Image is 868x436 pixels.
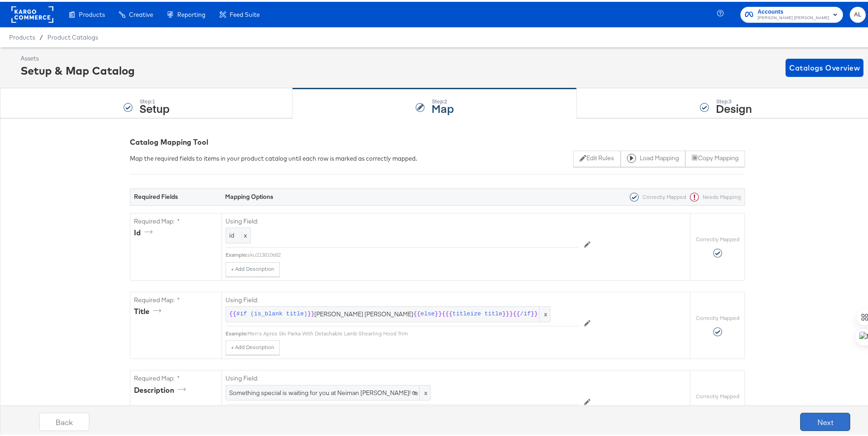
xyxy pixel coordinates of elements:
span: / [35,32,47,39]
span: [PERSON_NAME] [PERSON_NAME] [758,13,829,20]
button: Edit Rules [573,149,620,165]
div: Men's Apres Ski Parka With Detachable Lamb Shearling Hood Trim [247,328,579,335]
span: AL [853,8,862,18]
button: Next [800,411,850,429]
label: Required Map: * [134,294,218,303]
span: x [419,384,430,399]
span: Reporting [177,9,205,16]
span: x [241,229,247,238]
div: Step: 1 [139,96,169,103]
button: Load Mapping [621,149,685,165]
strong: Setup [139,99,169,114]
strong: Design [716,99,752,114]
span: Products [9,32,35,39]
button: Catalogs Overview [786,57,863,75]
span: x [539,305,550,320]
button: AL [850,5,866,21]
div: Step: 3 [716,96,752,103]
div: id [134,226,156,236]
button: Back [39,411,89,429]
span: Something special is waiting for you at Neiman [PERSON_NAME]! 🛍 [229,387,427,395]
button: + Add Description [226,339,280,353]
span: {{ [513,308,520,317]
span: {{ [413,308,421,317]
span: Catalogs Overview [789,60,860,72]
div: title [134,304,164,315]
span: [PERSON_NAME] [PERSON_NAME] [229,308,547,317]
span: titleize title [452,308,502,317]
span: else [421,308,435,317]
label: Using Field: [226,215,579,224]
strong: Map [431,99,454,114]
div: Setup & Map Catalog [21,61,135,76]
label: Using Field: [226,294,579,303]
div: Catalog Mapping Tool [130,135,745,146]
label: Using Field: [226,372,579,381]
span: Products [79,9,105,16]
label: Required Map: * [134,215,218,224]
span: /if [520,308,530,317]
button: Accounts[PERSON_NAME] [PERSON_NAME] [740,5,843,21]
div: Example: [226,328,247,335]
span: Accounts [758,5,829,15]
span: id [229,229,234,238]
div: Correctly Mapped [626,191,686,200]
button: Copy Mapping [685,149,745,165]
span: {{{ [442,308,452,317]
a: Product Catalogs [47,32,98,39]
span: Creative [129,9,153,16]
button: + Add Description [226,260,280,275]
label: Correctly Mapped [696,391,740,398]
label: Required Map: * [134,372,218,381]
div: description [134,383,189,394]
strong: Mapping Options [225,191,273,199]
span: }} [435,308,442,317]
div: Example: [226,249,247,257]
span: }} [531,308,538,317]
label: Correctly Mapped [696,234,740,241]
label: Correctly Mapped [696,313,740,320]
div: Assets [21,52,135,61]
div: Step: 2 [431,96,454,103]
span: #if (is_blank title) [236,308,308,317]
div: Map the required fields to items in your product catalog until each row is marked as correctly ma... [130,152,417,161]
span: }} [308,308,315,317]
div: sku213810682 [247,249,579,257]
span: {{ [229,308,236,317]
span: }}} [502,308,513,317]
span: Feed Suite [230,9,260,16]
strong: Required Fields [134,191,178,199]
div: Needs Mapping [686,191,741,200]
